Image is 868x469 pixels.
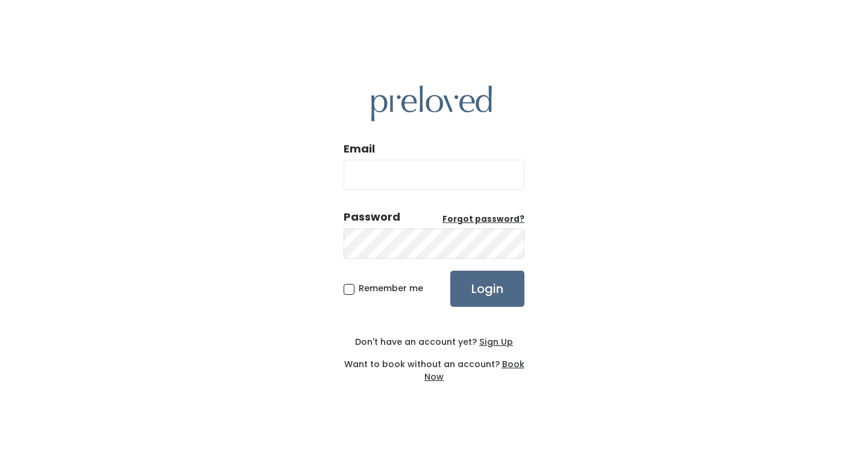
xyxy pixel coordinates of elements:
[371,86,492,121] img: preloved logo
[359,282,423,294] span: Remember me
[344,209,400,225] div: Password
[479,336,513,348] u: Sign Up
[477,336,513,348] a: Sign Up
[424,358,524,383] a: Book Now
[344,348,524,383] div: Want to book without an account?
[344,336,524,348] div: Don't have an account yet?
[442,213,524,225] u: Forgot password?
[450,271,524,307] input: Login
[442,213,524,225] a: Forgot password?
[344,141,375,157] label: Email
